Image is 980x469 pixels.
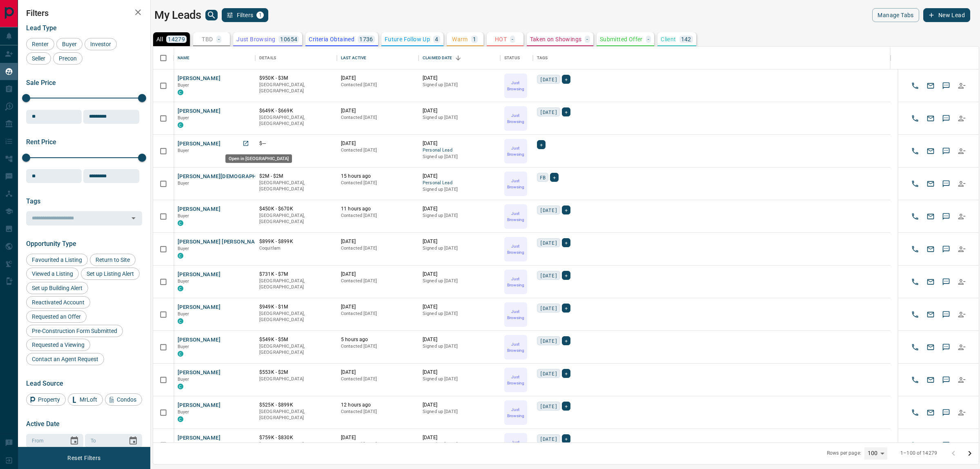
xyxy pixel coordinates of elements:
[958,409,966,417] svg: Reallocate
[942,278,950,286] svg: Sms
[553,173,556,181] span: +
[924,210,937,223] button: Email
[955,439,968,451] button: Reallocate
[154,9,201,22] h1: My Leads
[505,210,526,223] p: Just Browsing
[280,36,297,42] p: 10654
[26,38,54,50] div: Renter
[648,36,649,42] p: -
[423,154,496,160] p: Signed up [DATE]
[236,36,275,42] p: Just Browsing
[178,122,183,128] div: condos.ca
[927,212,935,221] svg: Email
[540,108,557,116] span: [DATE]
[26,8,142,18] h2: Filters
[84,270,137,277] span: Set up Listing Alert
[29,270,76,277] span: Viewed a Listing
[927,82,935,90] svg: Email
[565,75,568,83] span: +
[911,114,919,123] svg: Call
[128,212,139,224] button: Open
[909,243,921,255] button: Call
[565,402,568,410] span: +
[940,178,952,190] button: SMS
[955,243,968,255] button: Reallocate
[940,308,952,321] button: SMS
[259,245,333,252] p: Coquitlam
[66,433,82,449] button: Choose date
[423,271,496,278] p: [DATE]
[562,304,570,313] div: +
[940,341,952,353] button: SMS
[955,178,968,190] button: Reallocate
[423,304,496,310] p: [DATE]
[942,114,950,123] svg: Sms
[927,409,935,417] svg: Email
[958,245,966,253] svg: Reallocate
[504,47,520,69] div: Status
[178,246,189,251] span: Buyer
[562,238,570,247] div: +
[909,308,921,321] button: Call
[29,313,84,320] span: Requested an Offer
[341,271,414,278] p: [DATE]
[562,107,570,116] div: +
[178,181,189,186] span: Buyer
[927,441,935,449] svg: Email
[600,36,643,42] p: Submitted Offer
[259,140,333,147] p: $---
[911,245,919,253] svg: Call
[958,278,966,286] svg: Reallocate
[958,82,966,90] svg: Reallocate
[909,112,921,125] button: Call
[942,245,950,253] svg: Sms
[562,75,570,84] div: +
[911,376,919,384] svg: Call
[940,145,952,157] button: SMS
[540,206,557,214] span: [DATE]
[661,36,676,42] p: Client
[68,393,103,406] div: MrLoft
[512,36,513,42] p: -
[125,433,141,449] button: Choose date
[909,439,921,451] button: Call
[259,212,333,225] p: [GEOGRAPHIC_DATA], [GEOGRAPHIC_DATA]
[911,212,919,221] svg: Call
[505,276,526,288] p: Just Browsing
[909,178,921,190] button: Call
[958,212,966,221] svg: Reallocate
[202,36,213,42] p: TBD
[540,271,557,279] span: [DATE]
[927,310,935,319] svg: Email
[423,238,496,245] p: [DATE]
[29,328,120,334] span: Pre-Construction Form Submitted
[505,80,526,92] p: Just Browsing
[29,285,85,291] span: Set up Building Alert
[562,336,570,345] div: +
[909,374,921,386] button: Call
[178,140,220,148] button: [PERSON_NAME]
[81,268,140,280] div: Set up Listing Alert
[26,79,56,87] span: Sale Price
[56,38,82,50] div: Buyer
[341,310,414,317] p: Contacted [DATE]
[565,304,568,312] span: +
[178,271,220,279] button: [PERSON_NAME]
[62,451,106,465] button: Reset Filters
[259,114,333,127] p: [GEOGRAPHIC_DATA], [GEOGRAPHIC_DATA]
[958,441,966,449] svg: Reallocate
[423,310,496,317] p: Signed up [DATE]
[35,396,63,403] span: Property
[178,47,190,69] div: Name
[955,276,968,288] button: Reallocate
[911,409,919,417] svg: Call
[942,376,950,384] svg: Sms
[178,107,220,115] button: [PERSON_NAME]
[940,210,952,223] button: SMS
[958,147,966,155] svg: Reallocate
[26,339,90,351] div: Requested a Viewing
[911,147,919,155] svg: Call
[178,89,183,95] div: condos.ca
[90,254,136,266] div: Return to Site
[473,36,476,42] p: 1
